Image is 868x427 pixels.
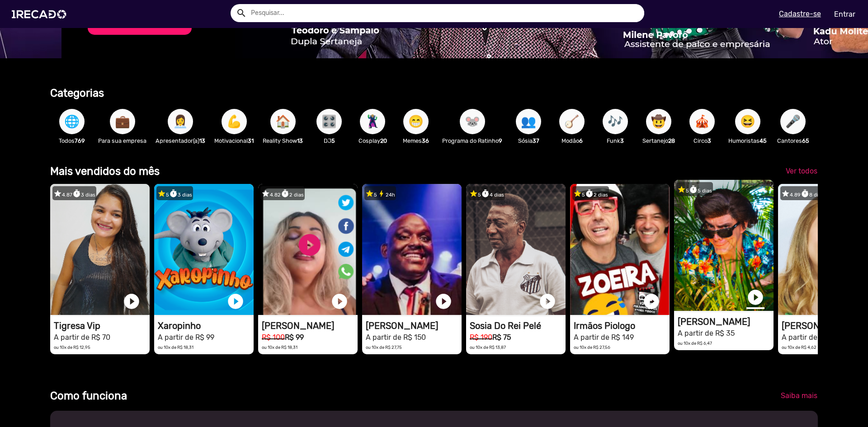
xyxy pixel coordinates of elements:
[689,109,715,134] button: 🎪
[173,109,188,134] span: 👩‍💼
[362,184,462,315] video: 1RECADO vídeos dedicados para fãs e empresas
[470,345,506,350] small: ou 10x de R$ 13,87
[331,137,335,144] b: 5
[55,136,89,145] p: Todos
[64,109,80,134] span: 🌐
[728,136,767,145] p: Humoristas
[642,292,660,310] a: play_circle_filled
[668,137,675,144] b: 28
[521,109,536,134] span: 👥
[360,109,385,134] button: 🦹🏼‍♀️
[156,136,205,145] p: Apresentador(a)
[330,292,349,310] a: play_circle_filled
[115,109,130,134] span: 💼
[380,137,387,144] b: 20
[366,320,462,331] h1: [PERSON_NAME]
[574,333,634,342] small: A partir de R$ 149
[54,345,90,350] small: ou 10x de R$ 12,95
[54,333,110,342] small: A partir de R$ 70
[574,320,670,331] h1: Irmãos Piologo
[735,109,760,134] button: 😆
[608,109,623,134] span: 🎶
[685,136,719,145] p: Circo
[828,6,861,22] a: Entrar
[533,137,539,144] b: 37
[574,345,610,350] small: ou 10x de R$ 27,56
[642,136,676,145] p: Sertanejo
[285,333,304,342] b: R$ 99
[199,137,205,144] b: 13
[785,109,801,134] span: 🎤
[110,109,135,134] button: 💼
[263,136,303,145] p: Reality Show
[759,137,767,144] b: 45
[50,87,104,99] b: Categorias
[355,136,390,145] p: Cosplay
[499,137,502,144] b: 9
[270,109,296,134] button: 🏠
[312,136,346,145] p: DJ
[222,109,247,134] button: 💪
[579,137,583,144] b: 6
[651,109,666,134] span: 🤠
[674,180,774,311] video: 1RECADO vídeos dedicados para fãs e empresas
[366,333,426,342] small: A partir de R$ 150
[555,136,589,145] p: Modão
[408,109,424,134] span: 😁
[786,167,817,175] span: Ver todos
[570,184,670,315] video: 1RECADO vídeos dedicados para fãs e empresas
[516,109,541,134] button: 👥
[403,109,429,134] button: 😁
[708,137,711,144] b: 3
[442,136,502,145] p: Programa do Ratinho
[740,109,755,134] span: 😆
[262,320,358,331] h1: [PERSON_NAME]
[460,109,485,134] button: 🐭
[258,184,358,315] video: 1RECADO vídeos dedicados para fãs e empresas
[50,389,127,402] b: Como funciona
[366,345,402,350] small: ou 10x de R$ 27,75
[316,109,342,134] button: 🎛️
[275,109,291,134] span: 🏠
[399,136,433,145] p: Memes
[694,109,710,134] span: 🎪
[233,5,249,20] button: Example home icon
[262,345,297,350] small: ou 10x de R$ 18,31
[154,184,254,315] video: 1RECADO vídeos dedicados para fãs e empresas
[781,391,817,400] span: Saiba mais
[236,8,247,19] mat-icon: Example home icon
[248,137,254,144] b: 31
[158,320,254,331] h1: Xaropinho
[620,137,624,144] b: 3
[492,333,511,342] b: R$ 75
[678,329,735,338] small: A partir de R$ 35
[59,109,85,134] button: 🌐
[782,345,816,350] small: ou 10x de R$ 4,62
[779,9,821,18] u: Cadastre-se
[746,288,764,306] a: play_circle_filled
[538,292,557,310] a: play_circle_filled
[776,136,810,145] p: Cantores
[678,316,774,327] h1: [PERSON_NAME]
[774,388,825,404] a: Saiba mais
[598,136,632,145] p: Funk
[262,333,285,342] small: R$ 100
[168,109,193,134] button: 👩‍💼
[802,137,809,144] b: 65
[297,137,303,144] b: 13
[214,136,254,145] p: Motivacional
[54,320,150,331] h1: Tigresa Vip
[678,341,712,346] small: ou 10x de R$ 6,47
[646,109,671,134] button: 🤠
[50,165,160,178] b: Mais vendidos do mês
[158,333,214,342] small: A partir de R$ 99
[564,109,580,134] span: 🪕
[470,333,492,342] small: R$ 190
[422,137,429,144] b: 36
[365,109,380,134] span: 🦹🏼‍♀️
[470,320,566,331] h1: Sosia Do Rei Pelé
[466,184,566,315] video: 1RECADO vídeos dedicados para fãs e empresas
[244,4,644,22] input: Pesquisar...
[226,109,242,134] span: 💪
[75,137,85,144] b: 769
